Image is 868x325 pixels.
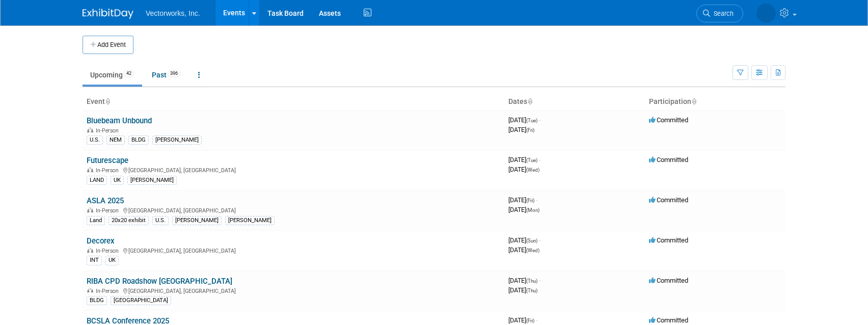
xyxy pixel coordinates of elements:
span: (Wed) [526,167,539,173]
div: [PERSON_NAME] [172,216,222,225]
span: In-Person [96,248,122,254]
span: [DATE] [508,286,537,294]
span: 42 [123,70,134,77]
div: LAND [87,176,107,185]
div: [GEOGRAPHIC_DATA], [GEOGRAPHIC_DATA] [87,246,500,254]
img: In-Person Event [87,167,93,172]
span: - [539,236,540,244]
span: [DATE] [508,277,540,284]
a: Futurescape [87,156,128,165]
th: Event [83,93,504,111]
span: Committed [649,236,688,244]
span: [DATE] [508,156,540,164]
span: (Mon) [526,207,539,213]
span: (Fri) [526,127,534,133]
a: Sort by Participation Type [691,97,696,105]
span: [DATE] [508,246,539,254]
img: In-Person Event [87,127,93,132]
span: (Tue) [526,157,537,163]
a: Sort by Event Name [105,97,110,105]
span: [DATE] [508,316,537,324]
div: Land [87,216,105,225]
span: (Wed) [526,248,539,253]
span: (Sun) [526,238,537,243]
span: (Fri) [526,198,534,203]
span: In-Person [96,167,122,174]
span: Committed [649,316,688,324]
span: In-Person [96,288,122,294]
a: Past396 [144,65,188,85]
span: (Fri) [526,318,534,323]
div: BLDG [87,296,107,305]
div: UK [105,256,119,265]
a: Decorex [87,236,115,246]
a: Search [661,5,708,22]
span: Vectorworks, Inc. [146,9,200,17]
div: [PERSON_NAME] [225,216,275,225]
th: Dates [504,93,645,111]
span: - [539,277,540,284]
img: In-Person Event [87,207,93,212]
img: In-Person Event [87,248,93,253]
div: BLDG [128,136,149,145]
a: RIBA CPD Roadshow [GEOGRAPHIC_DATA] [87,277,232,286]
span: - [536,196,537,204]
a: Upcoming42 [83,65,142,85]
div: [GEOGRAPHIC_DATA], [GEOGRAPHIC_DATA] [87,206,500,214]
span: [DATE] [508,166,539,173]
span: (Tue) [526,118,537,123]
span: - [539,116,540,124]
div: U.S. [152,216,169,225]
a: Sort by Start Date [527,97,532,105]
span: (Thu) [526,278,537,284]
div: [GEOGRAPHIC_DATA] [111,296,171,305]
button: Add Event [83,36,133,54]
span: 396 [167,70,181,77]
img: ExhibitDay [83,9,133,19]
div: UK [111,176,124,185]
div: 20x20 exhibit [108,216,149,225]
span: [DATE] [508,116,540,124]
span: [DATE] [508,126,534,133]
span: In-Person [96,207,122,214]
div: [GEOGRAPHIC_DATA], [GEOGRAPHIC_DATA] [87,286,500,294]
span: Committed [649,196,688,204]
span: [DATE] [508,206,539,213]
div: INT [87,256,102,265]
span: Committed [649,156,688,164]
span: In-Person [96,127,122,134]
div: NEM [106,136,125,145]
span: - [536,316,537,324]
span: - [539,156,540,164]
span: Committed [649,116,688,124]
a: Bluebeam Unbound [87,116,152,125]
div: [PERSON_NAME] [127,176,177,185]
span: [DATE] [508,196,537,204]
span: Search [675,10,698,17]
div: [GEOGRAPHIC_DATA], [GEOGRAPHIC_DATA] [87,166,500,174]
div: U.S. [87,136,103,145]
img: Tania Arabian [721,6,776,17]
th: Participation [645,93,785,111]
a: ASLA 2025 [87,196,124,205]
span: [DATE] [508,236,540,244]
img: In-Person Event [87,288,93,293]
div: [PERSON_NAME] [152,136,202,145]
span: (Thu) [526,288,537,293]
span: Committed [649,277,688,284]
